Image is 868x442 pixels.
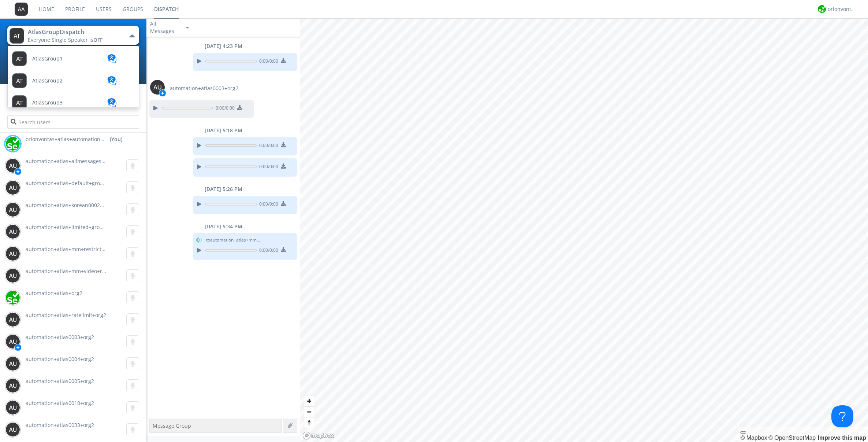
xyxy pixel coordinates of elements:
span: to automation+atlas+mm+restricted+org2 [206,237,261,243]
img: download media button [281,163,286,169]
img: 373638.png [5,224,20,239]
div: [DATE] 4:23 PM [146,43,300,50]
div: (You) [110,136,122,143]
img: download media button [281,58,286,63]
img: 373638.png [15,3,28,16]
div: All Messages [150,20,179,35]
img: 29d36aed6fa347d5a1537e7736e6aa13 [5,136,20,151]
span: automation+atlas0033+org2 [26,421,94,428]
a: Mapbox logo [302,431,335,440]
div: [DATE] 5:26 PM [146,185,300,193]
span: 0:00 / 0:00 [257,201,278,209]
a: Mapbox [740,435,767,441]
span: automation+atlas0003+org2 [170,85,238,92]
img: translation-blue.svg [107,54,118,63]
span: 0:00 / 0:00 [257,247,278,255]
button: AtlasGroupDispatchEveryone·Single Speaker isOFF [7,26,139,45]
span: orionvontas+atlas+automation+org2 [26,136,106,143]
span: Single Speaker is [52,36,103,43]
span: 0:00 / 0:00 [213,105,235,113]
span: automation+atlas+mm+restricted+org2 [26,246,122,253]
span: Zoom out [304,407,314,417]
img: translation-blue.svg [107,98,118,107]
span: AtlasGroup1 [32,56,63,62]
img: 416df68e558d44378204aed28a8ce244 [5,290,20,305]
span: automation+atlas+allmessages+org2+new [26,158,128,165]
img: 373638.png [150,80,165,95]
div: [DATE] 5:18 PM [146,127,300,134]
span: automation+atlas+mm+video+restricted+org2 [26,268,138,275]
div: orionvontas+atlas+automation+org2 [828,5,855,13]
span: automation+atlas+default+group+org2 [26,180,120,187]
span: 0:00 / 0:00 [257,58,278,66]
div: Everyone · [28,36,110,44]
span: automation+atlas+ratelimit+org2 [26,312,106,318]
a: OpenStreetMap [768,435,816,441]
input: Search users [7,115,139,129]
img: 373638.png [5,378,20,393]
span: Reset bearing to north [304,417,314,428]
div: [DATE] 5:34 PM [146,223,300,230]
img: 373638.png [5,202,20,217]
span: OFF [93,36,103,43]
img: 373638.png [5,422,20,437]
ul: AtlasGroupDispatchEveryone·Single Speaker isOFF [7,45,139,108]
iframe: Toggle Customer Support [831,405,853,427]
img: 373638.png [5,400,20,415]
a: Map feedback [818,435,866,441]
img: 373638.png [5,356,20,371]
button: Reset bearing to north [304,417,314,428]
span: 0:00 / 0:00 [257,163,278,172]
span: automation+atlas+limited+groups+org2 [26,224,123,231]
img: 373638.png [5,180,20,195]
img: download media button [281,142,286,147]
span: 0:00 / 0:00 [257,142,278,150]
img: 373638.png [5,334,20,349]
img: download media button [281,201,286,206]
span: automation+atlas0003+org2 [26,334,94,340]
canvas: Map [300,18,868,442]
span: AtlasGroup3 [32,100,63,106]
img: caret-down-sm.svg [186,27,189,29]
img: download media button [237,105,242,110]
div: AtlasGroupDispatch [28,28,110,36]
img: 373638.png [5,158,20,173]
span: automation+atlas0004+org2 [26,356,94,362]
span: automation+atlas+org2 [26,290,82,296]
img: 373638.png [5,268,20,283]
img: 29d36aed6fa347d5a1537e7736e6aa13 [818,5,826,13]
span: AtlasGroup2 [32,78,63,84]
img: download media button [281,247,286,252]
img: translation-blue.svg [107,76,118,85]
img: 373638.png [10,28,24,44]
button: Zoom in [304,396,314,406]
span: automation+atlas+korean0002+org2 [26,202,114,209]
button: Toggle attribution [740,431,746,434]
span: automation+atlas0005+org2 [26,377,94,384]
button: Zoom out [304,406,314,417]
img: 373638.png [5,312,20,327]
img: 373638.png [5,246,20,261]
span: automation+atlas0010+org2 [26,399,94,406]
